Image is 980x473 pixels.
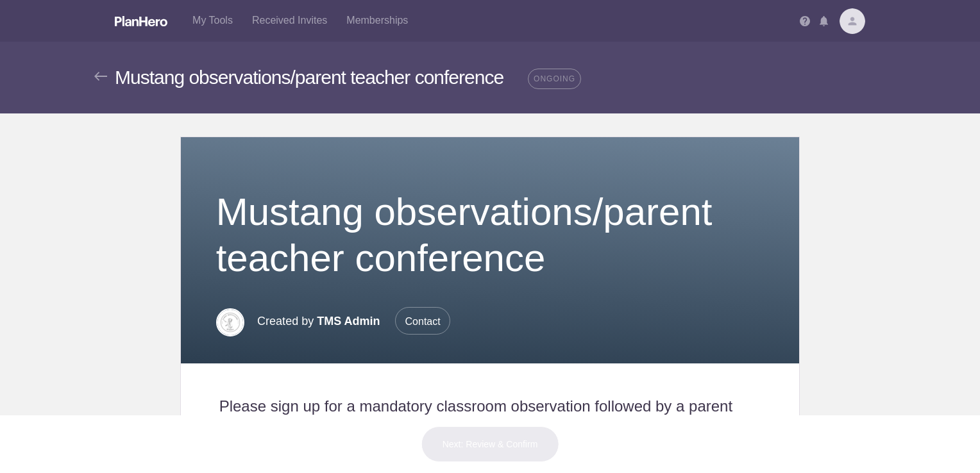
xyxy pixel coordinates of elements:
img: Help icon [800,16,810,26]
img: Notifications [820,16,828,26]
img: Logo 14 [216,308,244,336]
img: Davatar [840,8,865,34]
h2: Please sign up for a mandatory classroom observation followed by a parent teacher conference. [219,397,761,435]
p: Created by [257,307,450,335]
img: Back arrow gray [94,72,107,81]
button: Next: Review & Confirm [421,426,559,462]
img: Logo white planhero [115,16,167,26]
span: Contact [395,307,450,335]
h1: Mustang observations/parent teacher conference [216,189,765,281]
span: Mustang observations/parent teacher conference [115,67,503,88]
span: TMS Admin [317,315,380,328]
span: ONGOING [528,69,581,89]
